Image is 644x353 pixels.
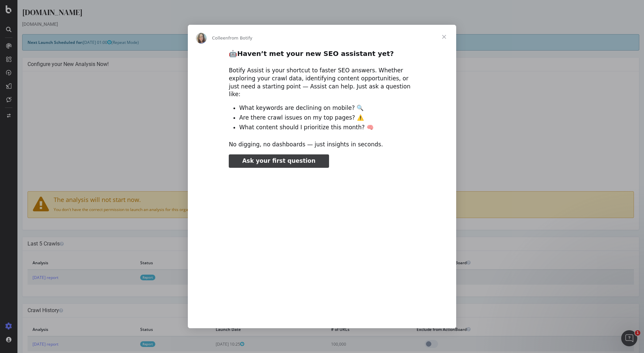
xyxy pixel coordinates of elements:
th: Status [118,256,193,270]
li: What content should I prioritize this month? 🧠 [239,124,415,132]
td: Yes [313,152,616,160]
td: (http|https)://*.[DOMAIN_NAME] [313,84,616,92]
span: [DATE] 10:25 [198,275,227,280]
div: [DOMAIN_NAME] [5,7,622,21]
h2: 🤖 [229,49,415,62]
th: Launch Date [193,256,309,270]
td: Project Name [10,76,313,84]
a: Report [123,275,138,280]
span: from Botify [228,36,253,41]
th: # of URLs [309,323,394,336]
li: Are there crawl issues on my top pages? ⚠️ [239,114,415,122]
th: Status [118,323,193,336]
th: Exclude from ActionBoard [394,256,586,270]
td: Deactivated [313,129,616,136]
td: 100,000 [309,336,394,351]
li: What keywords are declining on mobile? 🔍 [239,104,415,112]
td: 3 URLs / s Estimated crawl duration: [313,108,616,121]
span: [DATE] 01:00 [65,40,94,45]
td: 100,000 [309,270,394,285]
a: [DATE] report [15,341,41,347]
a: Settings [328,178,343,183]
div: [DOMAIN_NAME] [5,21,622,27]
a: Ask your first question [229,154,329,168]
span: Ask your first question [242,157,315,164]
td: Sitemaps [10,137,313,144]
th: Exclude from ActionBoard [394,323,586,336]
div: (Repeat Mode) [5,34,622,51]
p: You don't have the correct permission to launch an analysis for this organization. Contact the or... [15,207,611,212]
td: No [313,144,616,152]
div: Botify Assist is your shortcut to faster SEO answers. Whether exploring your crawl data, identify... [229,67,415,98]
h4: Configure your New Analysis Now! [10,61,616,68]
td: [DOMAIN_NAME] [313,76,616,84]
td: Yes [313,137,616,144]
svg: Pause [234,312,242,320]
div: No digging, no dashboards — just insights in seconds. [229,141,415,149]
td: Start URLs [10,92,313,100]
video: Play video [182,173,462,313]
th: Analysis [10,323,118,336]
span: Colleen [212,36,228,41]
span: Close [432,25,456,49]
td: 250,000 [313,100,616,108]
td: Crawl JS Activated [10,121,313,129]
span: 23 hours 8 minutes [364,114,400,120]
td: [URL][DOMAIN_NAME] [313,92,616,100]
h4: Crawl History [10,307,616,314]
td: Max # of Analysed URLs [10,100,313,108]
td: Max Speed (URLs / s) [10,108,313,121]
td: Allowed Domains [10,84,313,92]
img: Profile image for Colleen [196,33,207,44]
td: Repeated Analysis [10,152,313,160]
th: Analysis [10,256,118,270]
p: View Crawl Settings [10,166,616,172]
h4: Last 5 Crawls [10,240,616,247]
h4: The analysis will not start now. [15,197,611,203]
td: Google Analytics Website [10,129,313,136]
th: # of URLs [309,256,394,270]
th: Launch Date [193,323,309,336]
td: HTML Extract Rules [10,144,313,152]
td: Yes [313,121,616,129]
a: Report [123,341,138,347]
a: [DATE] report [15,275,41,280]
span: [DATE] 10:25 [198,341,227,347]
strong: Next Launch Scheduled for: [10,40,65,45]
div: 00:33 [399,309,411,322]
b: Haven’t met your new SEO assistant yet? [237,50,394,58]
